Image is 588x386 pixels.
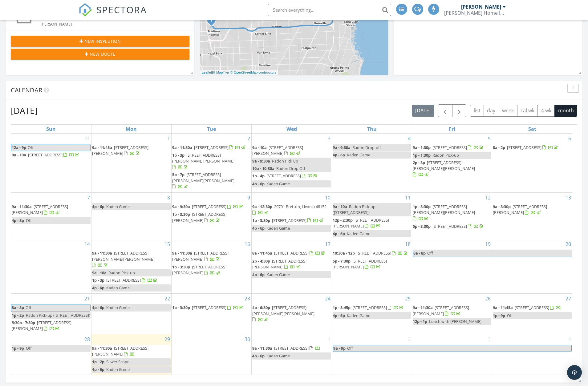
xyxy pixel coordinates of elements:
span: 9a - 11:30a [413,305,433,310]
span: 1p - 3:30p [172,264,190,270]
a: Go to September 13, 2025 [564,193,572,203]
span: 5p - 8:30p [413,223,431,229]
td: Go to September 1, 2025 [91,134,171,193]
td: Go to September 25, 2025 [332,294,412,334]
span: [STREET_ADDRESS][PERSON_NAME] [493,204,547,215]
span: Kaden Game [266,353,290,359]
span: 4p - 6p [333,231,345,236]
span: [STREET_ADDRESS] [357,250,391,256]
button: list [470,105,484,117]
a: 2p - 4:30p [STREET_ADDRESS][PERSON_NAME] [252,258,331,271]
span: [STREET_ADDRESS][PERSON_NAME][PERSON_NAME] [413,204,475,215]
a: 2p - 4:30p [STREET_ADDRESS][PERSON_NAME] [252,258,306,270]
button: cal wk [517,105,538,117]
a: 9a - 11:30a [STREET_ADDRESS] [252,345,320,351]
span: Off [26,305,31,310]
span: 4p - 6p [92,367,104,372]
td: Go to September 12, 2025 [412,193,492,239]
td: Go to September 21, 2025 [11,294,91,334]
a: Friday [448,125,456,133]
a: 2p - 3p [STREET_ADDRESS][PERSON_NAME][PERSON_NAME] [413,160,475,177]
span: 9a - 9:30a [172,204,190,209]
button: week [499,105,517,117]
div: 27135 Palmer St, Madison Heights, MI 48071 [211,20,215,23]
span: Off [28,145,34,150]
img: The Best Home Inspection Software - Spectora [79,3,92,17]
span: 9a - 9:30a [333,145,351,150]
span: Off [507,313,513,318]
a: 8a - 11:45a [STREET_ADDRESS] [252,250,331,257]
span: [STREET_ADDRESS][PERSON_NAME][PERSON_NAME] [172,172,234,183]
span: 4p - 8p [12,218,24,223]
a: Go to October 4, 2025 [567,334,572,344]
button: 4 wk [537,105,555,117]
a: Go to September 6, 2025 [567,134,572,143]
span: 9a - 9:30a [252,158,270,164]
td: Go to September 14, 2025 [11,239,91,294]
td: Go to September 3, 2025 [252,134,332,193]
span: 12p - 1p [413,319,427,324]
a: Go to September 23, 2025 [243,294,251,304]
span: Radon Pick-up ([STREET_ADDRESS]) [26,312,90,318]
span: Kaden Game [266,225,290,231]
a: 9a - 10a [STREET_ADDRESS][PERSON_NAME] [252,144,331,157]
a: 9a - 1:30p [STREET_ADDRESS] [413,145,485,150]
td: Go to September 16, 2025 [172,239,252,294]
a: Go to September 19, 2025 [484,239,492,249]
a: 9a - 11:45a [STREET_ADDRESS][PERSON_NAME] [92,144,171,157]
span: Kaden Game [347,152,370,158]
a: SPECTORA [79,8,147,21]
a: 1p - 3:30p [STREET_ADDRESS] [172,304,251,312]
span: [STREET_ADDRESS][PERSON_NAME] [172,250,229,262]
span: [STREET_ADDRESS] [274,250,309,256]
a: 9a - 3:30p [STREET_ADDRESS][PERSON_NAME] [493,203,572,216]
a: Go to September 24, 2025 [324,294,332,304]
a: 9a - 11:45a [STREET_ADDRESS] [493,304,572,312]
a: 9a - 11:30a [STREET_ADDRESS][PERSON_NAME] [12,204,68,215]
span: Radon Pick-up [108,270,135,275]
span: 10a - 10:30a [252,166,274,171]
span: 4p - 6p [333,313,345,318]
a: Go to September 27, 2025 [564,294,572,304]
a: Leaflet [202,70,212,74]
td: Go to September 26, 2025 [412,294,492,334]
a: Go to September 22, 2025 [163,294,171,304]
span: [STREET_ADDRESS][PERSON_NAME] [333,217,389,229]
td: Go to September 5, 2025 [412,134,492,193]
a: Go to September 1, 2025 [166,134,171,143]
span: 9a - 12:30p [252,204,272,209]
span: New Inspection [84,38,121,44]
span: [STREET_ADDRESS][PERSON_NAME] [92,145,148,156]
td: Go to October 1, 2025 [252,334,332,375]
a: 9a - 9:30a [STREET_ADDRESS] [172,204,244,209]
a: 10:30a - 12p [STREET_ADDRESS] [333,250,409,256]
td: Go to September 20, 2025 [492,239,572,294]
h2: [DATE] [11,104,38,117]
span: [STREET_ADDRESS][PERSON_NAME] [12,204,68,215]
a: 9a - 11:30a [STREET_ADDRESS] [172,145,246,150]
td: Go to September 15, 2025 [91,239,171,294]
span: Kaden Game [347,313,370,318]
a: 1p - 3p [STREET_ADDRESS][PERSON_NAME][PERSON_NAME] [172,152,251,171]
span: [STREET_ADDRESS] [106,277,141,283]
button: New Inspection [11,36,189,47]
span: 9a - 11:30a [92,250,112,256]
span: [STREET_ADDRESS] [192,305,226,310]
td: Go to October 2, 2025 [332,334,412,375]
a: Sunday [45,125,57,133]
button: New Quote [11,49,189,60]
div: Open Intercom Messenger [567,365,582,380]
span: 4p - 6p [252,353,265,359]
span: 4p - 6p [252,181,265,187]
a: 1p - 3p [STREET_ADDRESS] [92,277,158,283]
span: 1p - 3:30p [413,204,431,209]
span: 1p - 3:45p [333,305,351,310]
td: Go to September 7, 2025 [11,193,91,239]
span: 9a - 11:45a [493,305,513,310]
span: [STREET_ADDRESS] [272,218,306,223]
span: [STREET_ADDRESS] [515,305,549,310]
a: 2p - 3p [STREET_ADDRESS][PERSON_NAME][PERSON_NAME] [413,159,491,179]
a: 9a - 3:30p [STREET_ADDRESS][PERSON_NAME] [493,204,547,215]
span: Radon Drop Off [276,166,305,171]
td: Go to September 2, 2025 [172,134,252,193]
